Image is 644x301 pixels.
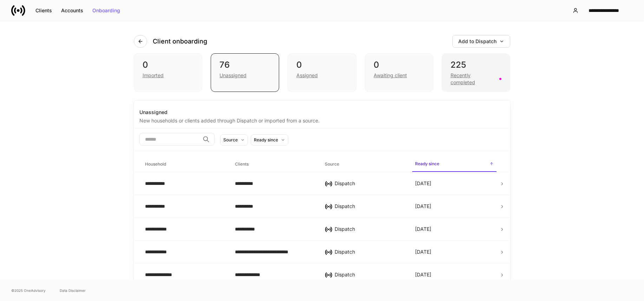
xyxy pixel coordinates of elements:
[139,109,505,116] div: Unassigned
[365,53,433,92] div: 0Awaiting client
[415,226,431,233] p: [DATE]
[92,8,120,13] div: Onboarding
[219,59,270,71] div: 76
[458,39,504,44] div: Add to Dispatch
[35,8,52,13] div: Clients
[415,271,431,278] p: [DATE]
[31,5,57,16] button: Clients
[223,136,238,143] div: Source
[288,53,356,92] div: 0Assigned
[415,180,431,187] p: [DATE]
[61,8,83,13] div: Accounts
[452,35,510,48] button: Add to Dispatch
[415,203,431,210] p: [DATE]
[211,53,279,92] div: 76Unassigned
[335,248,404,255] div: Dispatch
[232,157,316,172] span: Clients
[219,72,247,79] div: Unassigned
[145,161,166,167] h6: Household
[143,59,193,71] div: 0
[254,136,278,143] div: Ready since
[374,72,407,79] div: Awaiting client
[139,116,505,124] div: New households or clients added through Dispatch or imported from a source.
[415,160,439,167] h6: Ready since
[325,161,340,167] h6: Source
[335,271,404,278] div: Dispatch
[251,134,288,146] button: Ready since
[412,157,497,172] span: Ready since
[235,161,249,167] h6: Clients
[335,180,404,187] div: Dispatch
[335,203,404,210] div: Dispatch
[134,53,202,92] div: 0Imported
[335,226,404,233] div: Dispatch
[451,59,501,71] div: 225
[374,59,425,71] div: 0
[442,53,510,92] div: 225Recently completed
[60,288,86,293] a: Data Disclaimer
[415,248,431,255] p: [DATE]
[322,157,407,172] span: Source
[451,72,495,86] div: Recently completed
[143,72,164,79] div: Imported
[296,72,318,79] div: Assigned
[220,134,248,146] button: Source
[153,37,207,46] h4: Client onboarding
[296,59,347,71] div: 0
[88,5,125,16] button: Onboarding
[57,5,88,16] button: Accounts
[11,288,46,293] span: © 2025 OneAdvisory
[142,157,226,172] span: Household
